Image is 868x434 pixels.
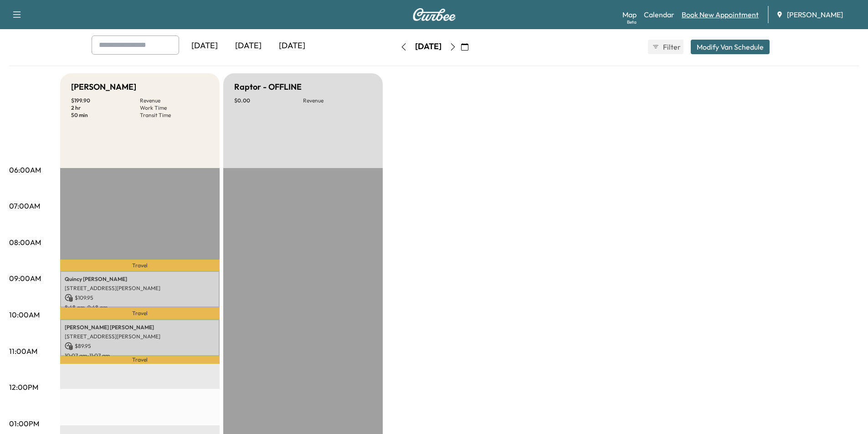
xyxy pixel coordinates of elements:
img: Curbee Logo [412,8,456,21]
p: $ 0.00 [234,97,303,104]
p: Revenue [140,97,209,104]
p: Quincy [PERSON_NAME] [65,276,215,283]
p: [STREET_ADDRESS][PERSON_NAME] [65,285,215,292]
div: [DATE] [415,41,442,52]
a: MapBeta [622,9,637,20]
div: [DATE] [270,36,314,56]
div: [DATE] [183,36,226,56]
p: $ 89.95 [65,342,215,350]
p: 08:00AM [9,237,41,248]
span: [PERSON_NAME] [787,9,843,20]
p: 09:00AM [9,273,41,284]
p: 10:07 am - 11:07 am [65,352,215,359]
p: Revenue [303,97,372,104]
p: 50 min [71,112,140,119]
button: Filter [648,40,683,54]
p: Travel [60,356,220,364]
a: Book New Appointment [682,9,759,20]
span: Filter [663,41,679,52]
p: 06:00AM [9,164,41,175]
button: Modify Van Schedule [691,40,770,54]
h5: [PERSON_NAME] [71,81,136,93]
div: Beta [627,19,637,26]
div: [DATE] [226,36,270,56]
p: 11:00AM [9,346,37,357]
h5: Raptor - OFFLINE [234,81,302,93]
p: $ 109.95 [65,294,215,302]
p: [STREET_ADDRESS][PERSON_NAME] [65,333,215,340]
p: 07:00AM [9,200,40,211]
a: Calendar [644,9,674,20]
p: 2 hr [71,104,140,112]
p: Transit Time [140,112,209,119]
p: 01:00PM [9,418,39,429]
p: 8:48 am - 9:48 am [65,304,215,311]
p: 10:00AM [9,309,40,320]
p: Travel [60,260,220,271]
p: Work Time [140,104,209,112]
p: $ 199.90 [71,97,140,104]
p: 12:00PM [9,382,38,393]
p: Travel [60,307,220,319]
p: [PERSON_NAME] [PERSON_NAME] [65,324,215,331]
